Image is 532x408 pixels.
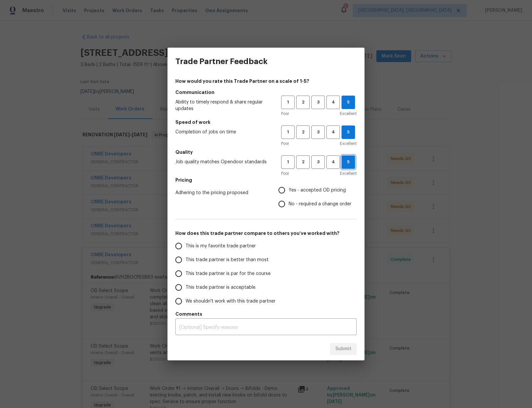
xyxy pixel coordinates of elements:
span: 1 [282,158,294,166]
button: 4 [326,96,340,109]
h5: Comments [175,311,357,317]
h5: Pricing [175,177,357,183]
span: Excellent [340,110,357,117]
button: 2 [296,155,310,169]
span: 2 [297,158,309,166]
span: Job quality matches Opendoor standards [175,159,271,165]
h5: Communication [175,89,357,96]
button: 5 [342,96,355,109]
span: 2 [297,99,309,106]
button: 1 [281,125,295,139]
span: Ability to timely respond & share regular updates [175,99,271,112]
button: 2 [296,96,310,109]
span: Completion of jobs on time [175,129,271,135]
span: 5 [342,99,355,106]
button: 2 [296,125,310,139]
span: This trade partner is acceptable [186,284,255,291]
button: 3 [311,155,325,169]
span: We shouldn't work with this trade partner [186,298,276,305]
span: 4 [327,128,339,136]
h3: Trade Partner Feedback [175,57,268,66]
span: Poor [281,140,289,147]
span: This trade partner is par for the course [186,270,271,277]
span: Excellent [340,170,357,177]
button: 1 [281,155,295,169]
h5: How does this trade partner compare to others you’ve worked with? [175,230,357,237]
span: 2 [297,128,309,136]
button: 1 [281,96,295,109]
span: 3 [312,158,324,166]
div: How does this trade partner compare to others you’ve worked with? [175,239,357,308]
span: 1 [282,128,294,136]
button: 5 [342,125,355,139]
span: 4 [327,99,339,106]
span: This trade partner is better than most [186,257,269,263]
button: 5 [342,155,355,169]
h5: Quality [175,149,357,155]
span: 5 [342,158,355,166]
button: 3 [311,125,325,139]
span: Poor [281,170,289,177]
span: No - required a change order [289,201,351,208]
button: 3 [311,96,325,109]
button: 4 [326,125,340,139]
span: 3 [312,99,324,106]
span: This is my favorite trade partner [186,243,256,250]
span: Excellent [340,140,357,147]
h4: How would you rate this Trade Partner on a scale of 1-5? [175,78,357,84]
span: 4 [327,158,339,166]
h5: Speed of work [175,119,357,125]
span: Yes - accepted OD pricing [289,187,346,194]
span: 3 [312,128,324,136]
button: 4 [326,155,340,169]
span: Adhering to the pricing proposed [175,190,268,196]
span: 5 [342,128,355,136]
div: Pricing [278,183,357,211]
span: Poor [281,110,289,117]
span: 1 [282,99,294,106]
